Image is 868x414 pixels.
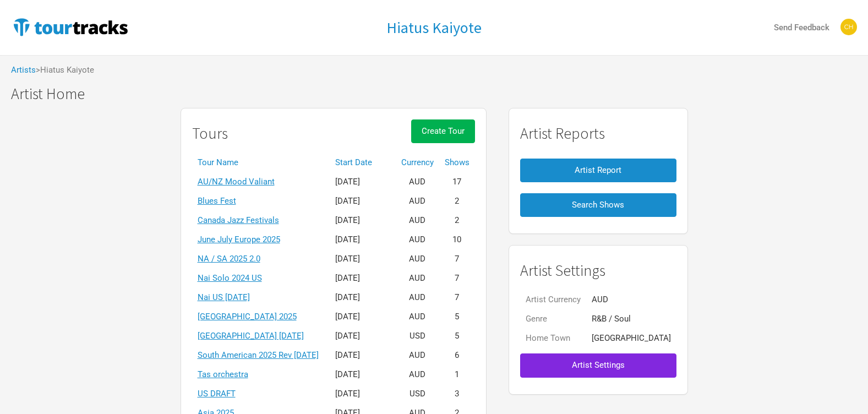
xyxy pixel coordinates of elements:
[192,153,330,172] th: Tour Name
[330,211,396,230] td: [DATE]
[330,269,396,288] td: [DATE]
[330,230,396,249] td: [DATE]
[396,211,439,230] td: AUD
[198,254,260,264] a: NA / SA 2025 2.0
[572,200,624,210] span: Search Shows
[439,230,475,249] td: 10
[439,153,475,172] th: Shows
[198,273,262,283] a: Nai Solo 2024 US
[439,326,475,346] td: 5
[330,172,396,192] td: [DATE]
[439,307,475,326] td: 5
[586,309,676,329] td: R&B / Soul
[396,384,439,404] td: USD
[330,326,396,346] td: [DATE]
[330,249,396,269] td: [DATE]
[520,153,676,188] a: Artist Report
[774,23,829,32] strong: Send Feedback
[198,389,236,399] a: US DRAFT
[840,19,857,35] img: chrystallag
[198,177,275,187] a: AU/NZ Mood Valiant
[198,292,250,302] a: Nai US [DATE]
[439,192,475,211] td: 2
[36,66,94,74] span: > Hiatus Kaiyote
[330,365,396,384] td: [DATE]
[198,350,319,360] a: South American 2025 Rev [DATE]
[439,288,475,307] td: 7
[520,353,676,377] button: Artist Settings
[330,192,396,211] td: [DATE]
[411,119,475,153] a: Create Tour
[422,126,465,136] span: Create Tour
[396,269,439,288] td: AUD
[439,172,475,192] td: 17
[572,360,625,370] span: Artist Settings
[520,188,676,222] a: Search Shows
[439,211,475,230] td: 2
[575,165,621,175] span: Artist Report
[11,16,130,38] img: TourTracks
[439,249,475,269] td: 7
[330,153,396,172] th: Start Date
[586,329,676,348] td: [GEOGRAPHIC_DATA]
[396,153,439,172] th: Currency
[386,19,482,36] a: Hiatus Kaiyote
[396,230,439,249] td: AUD
[198,215,279,225] a: Canada Jazz Festivals
[439,384,475,404] td: 3
[198,196,236,206] a: Blues Fest
[439,365,475,384] td: 1
[198,331,304,341] a: [GEOGRAPHIC_DATA] [DATE]
[330,288,396,307] td: [DATE]
[439,269,475,288] td: 7
[330,307,396,326] td: [DATE]
[396,346,439,365] td: AUD
[439,346,475,365] td: 6
[520,193,676,217] button: Search Shows
[520,348,676,383] a: Artist Settings
[520,309,586,329] td: Genre
[520,290,586,309] td: Artist Currency
[520,262,676,279] h1: Artist Settings
[396,249,439,269] td: AUD
[11,65,36,75] a: Artists
[386,18,482,37] h1: Hiatus Kaiyote
[586,290,676,309] td: AUD
[396,192,439,211] td: AUD
[520,329,586,348] td: Home Town
[396,307,439,326] td: AUD
[396,172,439,192] td: AUD
[330,346,396,365] td: [DATE]
[396,326,439,346] td: USD
[198,369,248,379] a: Tas orchestra
[198,312,297,322] a: [GEOGRAPHIC_DATA] 2025
[520,125,676,142] h1: Artist Reports
[192,125,228,142] h1: Tours
[396,288,439,307] td: AUD
[411,119,475,143] button: Create Tour
[520,159,676,182] button: Artist Report
[198,235,280,244] a: June July Europe 2025
[396,365,439,384] td: AUD
[11,85,868,102] h1: Artist Home
[330,384,396,404] td: [DATE]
